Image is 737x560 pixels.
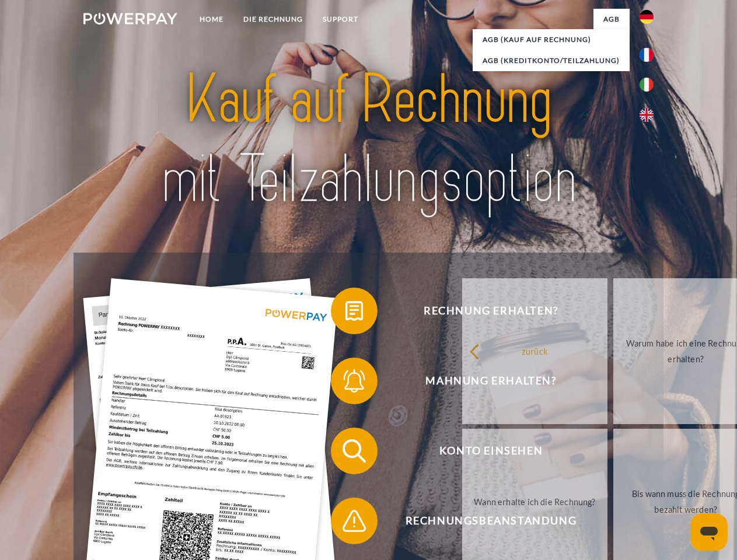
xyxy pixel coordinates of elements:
[340,366,369,395] img: qb_bell.svg
[640,78,654,92] img: it
[331,358,634,404] button: Mahnung erhalten?
[313,9,368,30] a: SUPPORT
[473,29,630,50] a: AGB (Kauf auf Rechnung)
[640,48,654,62] img: fr
[690,513,728,551] iframe: Schaltfläche zum Öffnen des Messaging-Fensters
[331,498,634,544] button: Rechnungsbeanstandung
[331,288,634,334] button: Rechnung erhalten?
[340,436,369,466] img: qb_search.svg
[340,506,369,535] img: qb_warning.svg
[111,56,626,223] img: title-powerpay_de.svg
[340,296,369,325] img: qb_bill.svg
[233,9,313,30] a: DIE RECHNUNG
[640,108,654,122] img: en
[190,9,233,30] a: Home
[331,428,634,474] button: Konto einsehen
[640,10,654,24] img: de
[469,494,600,509] div: Wann erhalte ich die Rechnung?
[473,50,630,71] a: AGB (Kreditkonto/Teilzahlung)
[469,343,600,359] div: zurück
[83,13,177,24] img: logo-powerpay-white.svg
[593,9,630,30] a: agb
